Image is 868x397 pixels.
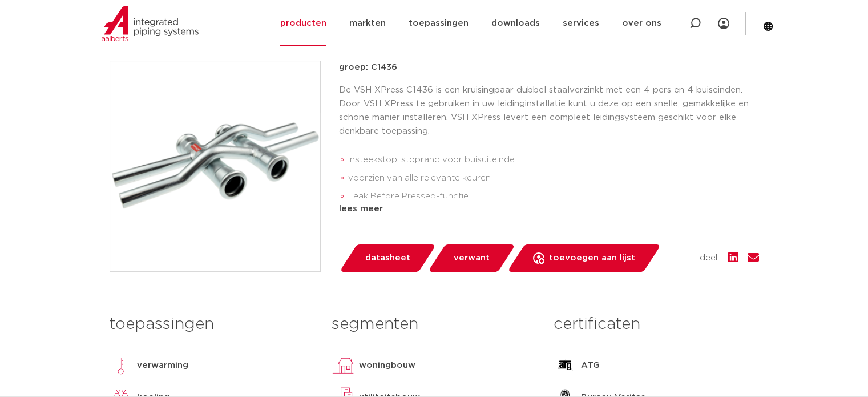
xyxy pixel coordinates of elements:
[554,313,758,336] h3: certificaten
[554,354,576,377] img: ATG
[581,359,600,372] p: ATG
[339,244,436,272] a: datasheet
[339,61,759,74] p: groep: C1436
[549,249,635,267] span: toevoegen aan lijst
[359,359,415,372] p: woningbouw
[454,249,490,267] span: verwant
[348,187,759,206] li: Leak Before Pressed-functie
[339,202,759,216] div: lees meer
[348,169,759,187] li: voorzien van alle relevante keuren
[700,251,719,265] span: deel:
[110,313,314,336] h3: toepassingen
[332,313,536,336] h3: segmenten
[110,61,320,271] img: Product Image for VSH XPress Staalverzinkt kruisingpaar dubbel (press x insteek)
[348,151,759,169] li: insteekstop: stoprand voor buisuiteinde
[137,359,188,372] p: verwarming
[332,354,354,377] img: woningbouw
[339,83,759,138] p: De VSH XPress C1436 is een kruisingpaar dubbel staalverzinkt met een 4 pers en 4 buiseinden. Door...
[110,354,132,377] img: verwarming
[365,249,410,267] span: datasheet
[427,244,515,272] a: verwant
